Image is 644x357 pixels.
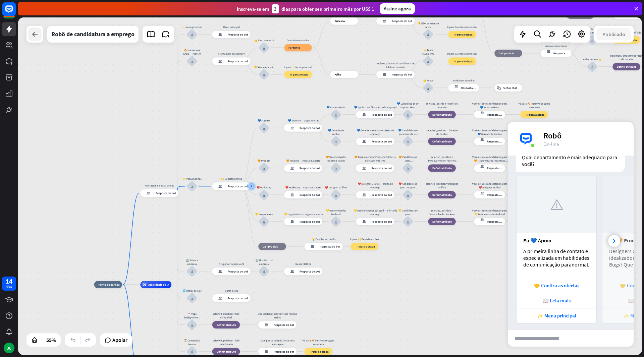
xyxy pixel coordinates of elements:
font: resposta do bot de bloco [379,73,390,76]
font: bloco_entrada_do_usuário [263,45,265,50]
font: 🏢 Sobre a empresa [186,258,198,265]
font: resposta do bot de bloco [359,193,370,196]
font: 🤝 Confira as ofertas [534,282,579,289]
font: Nossa história [296,262,311,265]
font: resposta do bot de bloco [379,19,390,23]
font: Ir para Coletar informações [447,52,477,55]
font: resposta do bot de bloco [286,270,298,273]
div: Robô de candidatura a emprego [51,26,135,43]
font: Sucesso [334,19,345,23]
font: 💡 Escolha um botão [312,237,335,241]
font: 👍 Sim, vamos lá [254,39,274,42]
font: bloco_entrada_do_usuário [335,219,337,224]
font: Definir atributo [432,193,452,196]
font: bloco_entrada_do_usuário [263,72,265,77]
font: 💙 Apoie o Herói [326,106,345,109]
font: resposta do bot de bloco [215,296,226,300]
font: bloco_entrada_do_usuário [407,219,409,224]
font: Resposta do bot [371,139,392,143]
font: 📎 Tente novamente [586,27,599,34]
font: ❤️ Candidate-se para Designer Gráfico [398,182,418,193]
font: Resposta do bot [487,220,507,223]
font: Ir para a etapa [454,33,473,36]
font: resposta do bot de bloco [477,137,484,145]
font: Qual departamento é mais adequado para você? [522,154,618,167]
font: bloco_entrada_do_usuário [263,125,265,130]
font: Resposta do bot [371,166,392,170]
font: bloco_entrada_do_usuário [191,322,193,327]
font: bloco_entrada_do_usuário [191,349,193,354]
font: Fechar chat [502,86,517,90]
font: 👎 Não, comece de novo [418,21,439,28]
font: 💛 Desenvolvedor Backend — oferta de emprego [354,209,397,216]
font: Com pouco tempo? Deixe uma mensagem [260,339,294,346]
font: ⏳ Com pouco tempo [184,339,200,346]
font: resposta do bot de bloco [215,184,226,188]
font: bloco_ir para [353,244,355,248]
font: selected_position = Não selecionado [213,339,239,346]
font: bloco_ir para [307,350,309,353]
font: 55% [46,337,56,343]
font: Pergunta [288,46,300,50]
font: bloco_entrada_do_usuário [335,139,337,143]
font: Inscreva-se em [237,6,269,12]
font: Cair pra trás [263,244,278,248]
font: Documento — formatos de arquivo suportados [541,41,571,48]
font: Vá para 🔥 Inscreva-se agora — comece [518,102,550,109]
font: Ir para a etapa [619,38,637,42]
font: 🌐 Mídias sociais [182,289,202,292]
font: 💙 Suporte [258,119,270,122]
font: 💌 Vaga indisponível? [184,312,200,319]
font: resposta do bot de bloco [286,126,298,130]
font: selected_position = Desenvolvedor Frontend Sênior [428,155,458,166]
font: bloco_entrada_do_usuário [191,269,193,274]
font: 🧡 Produto — vagas em aberto [286,159,320,162]
font: resposta do bot de bloco [307,244,318,248]
font: Resposta do bot [300,220,320,223]
font: resposta do bot de bloco [286,193,298,196]
font: bloco_entrada_do_usuário [191,59,193,63]
font: ❤️ Marketing — vagas em aberto [285,186,321,189]
font: Resposta do bot [487,113,507,116]
font: Ir para a etapa [357,244,375,248]
font: 3 [274,6,277,12]
font: Resposta do bot [371,220,392,223]
font: bloco_ir para [451,59,453,63]
font: Definir atributo [216,350,236,353]
font: Resposta do bot [274,323,294,326]
img: f599820105ac0f7000bd.png [545,193,568,216]
font: 🙌 Departamentos [221,177,242,181]
font: bloco_entrada_do_usuário [407,139,409,143]
font: bloco_entrada_do_usuário [591,64,593,69]
font: resposta do bot de bloco [143,191,154,195]
font: 🧡 Produto [258,159,271,162]
font: Definir atributo [432,220,452,223]
font: Resposta do bot [227,59,248,63]
font: enviar [581,334,629,342]
font: A primeira linha de contato é especializada em habilidades de comunicação paranormal. [523,248,590,268]
font: ✨ Menu principal [182,25,202,28]
font: Resposta do bot [371,193,392,196]
font: dias [6,284,12,289]
font: Que tal deixar seu currículo mesmo assim? [258,312,297,319]
font: bloco_entrada_do_usuário [263,219,265,224]
font: 💙 Apoie o Herói — oferta de emprego [354,106,396,109]
font: resposta do bot de bloco [359,113,370,116]
font: Você está se candidatando para ❤️ Designer Gráfico [472,182,507,189]
font: Cair pra trás [499,51,514,55]
font: ✨ Menu principal [537,312,576,319]
font: 👎 Não, ainda não [254,65,274,69]
font: Assine agora [384,5,411,12]
font: Ponto de partida [98,283,119,287]
font: bloco_entrada_do_usuário [335,166,337,170]
font: Endereço de e-mail ou número de telefone inválido [377,62,415,69]
font: bloco_entrada_do_usuário [263,166,265,170]
font: 👐 Vagas abertas [182,177,202,181]
font: Curta e siga [225,289,238,292]
font: Ir para 📎 Anexar currículo [611,31,641,34]
font: resposta do bot de bloco [286,220,298,223]
font: 🧡 Candidate-se para Desenvolvedor Frontend Sênior [398,155,417,170]
font: 🏢 Histórico da empresa [255,258,272,265]
font: Definir atributo [617,65,636,68]
font: bloco_entrada_do_usuário [407,192,409,197]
